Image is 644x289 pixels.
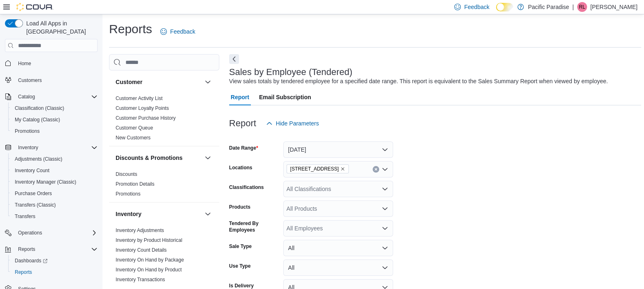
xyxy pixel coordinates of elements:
label: Use Type [229,263,250,269]
div: Customer [109,93,219,146]
span: Customers [15,75,98,85]
a: Discounts [116,171,137,177]
span: Promotions [15,128,40,134]
div: View sales totals by tendered employee for a specified date range. This report is equivalent to t... [229,77,608,86]
span: Transfers (Classic) [11,200,98,210]
span: Inventory Manager (Classic) [11,177,98,187]
span: Promotion Details [116,181,155,187]
a: Dashboards [8,255,101,266]
button: Transfers (Classic) [8,199,101,211]
a: Customer Activity List [116,96,163,101]
button: Purchase Orders [8,188,101,199]
span: RL [579,2,585,12]
a: My Catalog (Classic) [11,115,64,125]
a: Inventory Transactions [116,277,165,282]
h3: Discounts & Promotions [116,154,182,162]
span: Inventory Count [11,166,98,175]
h1: Reports [109,21,152,37]
a: Inventory On Hand by Package [116,257,184,263]
button: All [283,259,393,276]
span: [STREET_ADDRESS] [290,165,339,173]
p: Pacific Paradise [528,2,569,12]
a: Reports [11,267,35,277]
button: All [283,240,393,256]
span: 1087 H Street [287,164,349,173]
span: Operations [15,228,98,238]
span: Classification (Classic) [11,103,98,113]
a: Transfers [11,212,39,221]
button: Classification (Classic) [8,102,101,114]
button: Inventory [116,210,201,218]
h3: Sales by Employee (Tendered) [229,67,353,77]
span: Classification (Classic) [15,105,64,112]
label: Is Delivery [229,282,254,289]
a: Inventory Count [11,166,53,175]
span: Customer Loyalty Points [116,105,169,112]
button: My Catalog (Classic) [8,114,101,125]
span: Inventory Adjustments [116,227,164,234]
a: Purchase Orders [11,189,55,198]
span: Dashboards [15,257,48,264]
span: Promotions [116,191,141,197]
span: Discounts [116,171,137,177]
p: | [572,2,574,12]
span: Inventory Manager (Classic) [15,179,76,185]
label: Tendered By Employees [229,220,280,233]
h3: Report [229,118,256,128]
button: Open list of options [382,205,388,212]
button: Customer [116,78,201,86]
span: Email Subscription [259,89,311,105]
button: Clear input [373,166,379,173]
span: Inventory [15,143,98,152]
span: Inventory On Hand by Package [116,257,184,263]
span: Adjustments (Classic) [15,156,62,162]
span: Adjustments (Classic) [11,154,98,164]
button: Inventory [2,142,101,153]
p: [PERSON_NAME] [590,2,637,12]
span: Inventory Count Details [116,247,167,253]
span: Inventory [18,144,38,151]
a: Customer Loyalty Points [116,105,169,111]
span: Feedback [464,3,489,11]
span: Feedback [170,27,195,36]
span: Report [231,89,249,105]
button: Customer [203,77,213,87]
a: Inventory On Hand by Product [116,267,182,273]
span: Purchase Orders [11,189,98,198]
label: Locations [229,164,253,171]
button: Discounts & Promotions [203,153,213,163]
span: Promotions [11,126,98,136]
span: Home [18,60,31,67]
span: Customers [18,77,42,84]
button: Open list of options [382,186,388,192]
span: Reports [11,267,98,277]
label: Classifications [229,184,264,191]
button: Hide Parameters [263,115,322,132]
button: Inventory Count [8,165,101,176]
label: Sale Type [229,243,252,250]
a: Classification (Classic) [11,103,68,113]
button: Catalog [15,92,38,102]
a: Customers [15,75,45,85]
a: Feedback [157,23,198,40]
button: Inventory [203,209,213,219]
span: Home [15,58,98,68]
button: Open list of options [382,166,388,173]
span: Catalog [15,92,98,102]
span: Customer Queue [116,125,153,131]
button: Reports [2,243,101,255]
button: Inventory [15,143,41,152]
span: Transfers (Classic) [15,202,56,208]
label: Products [229,204,250,210]
button: [DATE] [283,141,393,158]
button: Home [2,57,101,69]
span: Catalog [18,93,35,100]
div: Rheanne Lima [577,2,587,12]
label: Date Range [229,145,258,151]
button: Reports [8,266,101,278]
a: Customer Queue [116,125,153,131]
a: Promotion Details [116,181,155,187]
h3: Inventory [116,210,141,218]
a: Dashboards [11,256,51,266]
button: Operations [2,227,101,239]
